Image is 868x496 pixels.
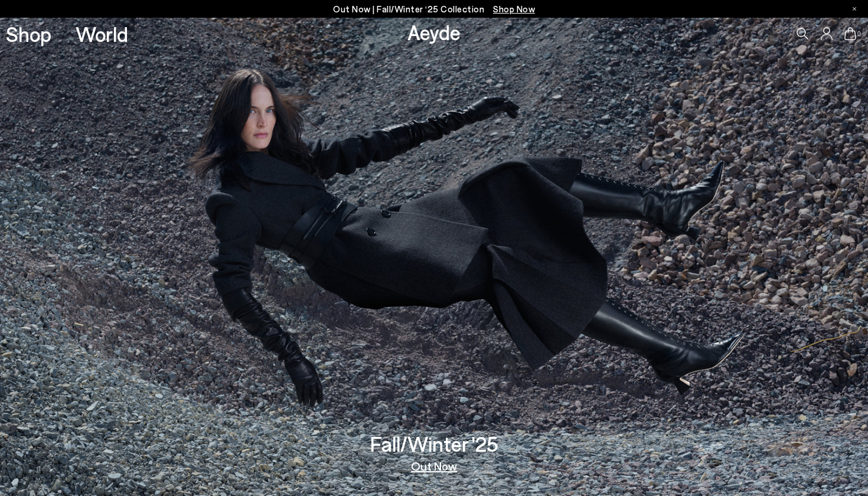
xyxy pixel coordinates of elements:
[844,27,856,40] a: 0
[333,2,535,17] p: Out Now | Fall/Winter ‘25 Collection
[6,24,51,44] a: Shop
[76,24,128,44] a: World
[493,4,535,14] span: Navigate to /collections/new-in
[407,19,461,44] a: Aeyde
[856,31,862,37] span: 0
[411,460,457,472] a: Out Now
[370,433,498,454] h3: Fall/Winter '25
